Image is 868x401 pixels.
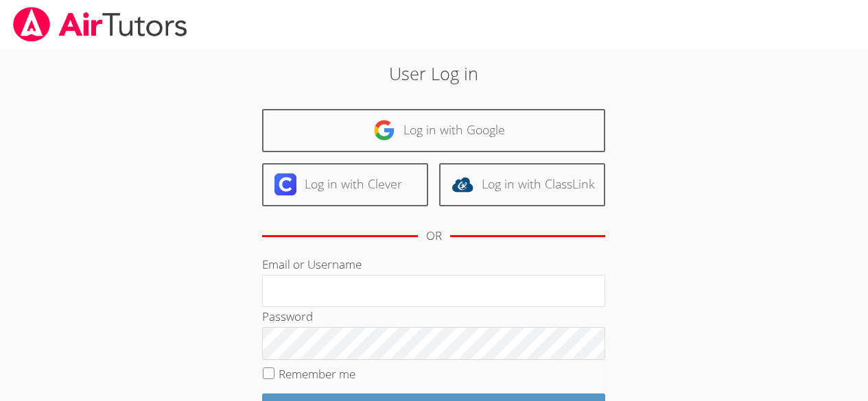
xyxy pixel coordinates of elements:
[262,308,313,324] label: Password
[262,256,362,272] label: Email or Username
[373,119,395,141] img: google-logo-50288ca7cdecda66e5e0955fdab243c47b7ad437acaf1139b6f446037453330a.svg
[274,173,296,195] img: clever-logo-6eab21bc6e7a338710f1a6ff85c0baf02591cd810cc4098c63d3a4b26e2feb20.svg
[426,226,442,246] div: OR
[12,7,189,42] img: airtutors_banner-c4298cdbf04f3fff15de1276eac7730deb9818008684d7c2e4769d2f7ddbe033.png
[262,109,605,152] a: Log in with Google
[279,366,355,382] label: Remember me
[451,173,473,195] img: classlink-logo-d6bb404cc1216ec64c9a2012d9dc4662098be43eaf13dc465df04b49fa7ab582.svg
[262,163,428,206] a: Log in with Clever
[439,163,605,206] a: Log in with ClassLink
[200,60,668,86] h2: User Log in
